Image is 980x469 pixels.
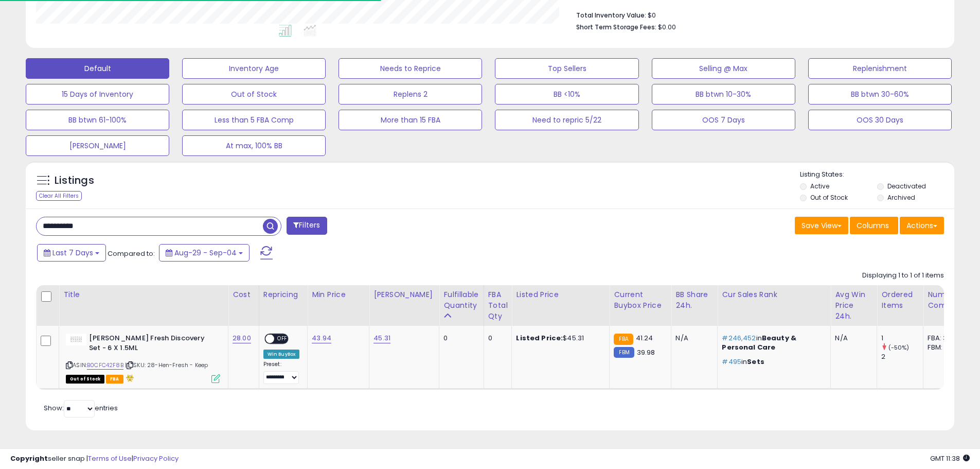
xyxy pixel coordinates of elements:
div: FBM: 3 [928,343,961,352]
button: Need to repric 5/22 [495,110,638,130]
b: [PERSON_NAME] Fresh Discovery Set - 6 X 1.5ML [89,334,214,355]
button: Inventory Age [182,58,326,79]
b: Total Inventory Value: [576,11,646,20]
button: OOS 30 Days [808,110,952,130]
strong: Copyright [10,454,48,463]
div: Fulfillable Quantity [443,289,479,311]
div: Cost [233,289,255,300]
button: BB btwn 61-100% [26,110,169,130]
button: Less than 5 FBA Comp [182,110,326,130]
span: #246,452 [722,333,756,343]
span: OFF [274,335,291,343]
button: Columns [850,217,898,234]
button: Replens 2 [338,84,482,105]
button: Filters [287,217,327,235]
button: BB <10% [495,84,638,105]
a: Terms of Use [88,454,132,463]
span: $0.00 [658,22,676,32]
small: (-50%) [888,343,910,352]
p: in [722,334,823,352]
button: BB btwn 30-60% [808,84,952,105]
div: 2 [881,352,923,361]
div: Num of Comp. [928,289,965,311]
div: Min Price [312,289,365,300]
li: $0 [576,8,936,21]
div: Displaying 1 to 1 of 1 items [862,271,944,281]
span: Aug-29 - Sep-04 [174,248,237,258]
b: Listed Price: [516,333,563,343]
div: BB Share 24h. [675,289,713,311]
button: [PERSON_NAME] [26,135,169,156]
a: 45.31 [373,333,390,343]
span: Sets [747,357,764,367]
b: Short Term Storage Fees: [576,23,656,31]
span: | SKU: 28-Hen-Fresh - Keep [125,361,208,369]
small: FBM [614,347,634,358]
div: seller snap | | [10,454,179,464]
span: All listings that are currently out of stock and unavailable for purchase on Amazon [66,375,104,384]
div: Cur Sales Rank [722,289,826,300]
div: ASIN: [66,334,220,382]
label: Active [810,182,829,190]
label: Archived [887,193,915,202]
a: Privacy Policy [133,454,179,463]
a: 28.00 [233,333,251,343]
div: FBA Total Qty [488,289,508,322]
div: Win BuyBox [263,350,300,359]
div: Repricing [263,289,304,300]
button: Top Sellers [495,58,638,79]
div: Ordered Items [881,289,919,311]
p: Listing States: [800,170,954,180]
div: 1 [881,334,923,343]
i: hazardous material [123,374,134,381]
button: BB btwn 10-30% [652,84,795,105]
span: FBA [106,375,123,384]
button: Default [26,58,169,79]
h5: Listings [55,173,94,188]
button: Selling @ Max [652,58,795,79]
button: Replenishment [808,58,952,79]
div: [PERSON_NAME] [373,289,435,300]
button: At max, 100% BB [182,135,326,156]
span: Last 7 Days [52,248,93,258]
label: Deactivated [887,182,926,190]
span: 39.98 [637,348,655,357]
div: Title [63,289,224,300]
span: #495 [722,357,741,367]
div: $45.31 [516,334,601,343]
span: Compared to: [108,249,155,258]
span: Show: entries [44,403,118,413]
div: Preset: [263,361,300,384]
small: FBA [614,334,633,345]
button: 15 Days of Inventory [26,84,169,105]
button: Save View [795,217,848,234]
div: N/A [675,334,709,343]
div: FBA: 3 [928,334,961,343]
a: 43.94 [312,333,331,343]
button: Out of Stock [182,84,326,105]
p: in [722,357,823,367]
span: Columns [857,220,889,231]
button: Actions [900,217,944,234]
label: Out of Stock [810,193,848,202]
div: 0 [443,334,475,343]
span: 41.24 [636,333,653,343]
button: Last 7 Days [37,244,106,262]
div: Avg Win Price 24h. [835,289,872,322]
div: Listed Price [516,289,605,300]
button: Aug-29 - Sep-04 [159,244,250,262]
button: Needs to Reprice [338,58,482,79]
span: 2025-09-12 11:38 GMT [930,454,970,463]
button: More than 15 FBA [338,110,482,130]
a: B0CFC42F8B [87,361,123,370]
img: 31RykmX4cML._SL40_.jpg [66,334,86,345]
div: N/A [835,334,869,343]
div: 0 [488,334,504,343]
span: Beauty & Personal Care [722,333,796,352]
div: Clear All Filters [36,191,82,201]
div: Current Buybox Price [614,289,667,311]
button: OOS 7 Days [652,110,795,130]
